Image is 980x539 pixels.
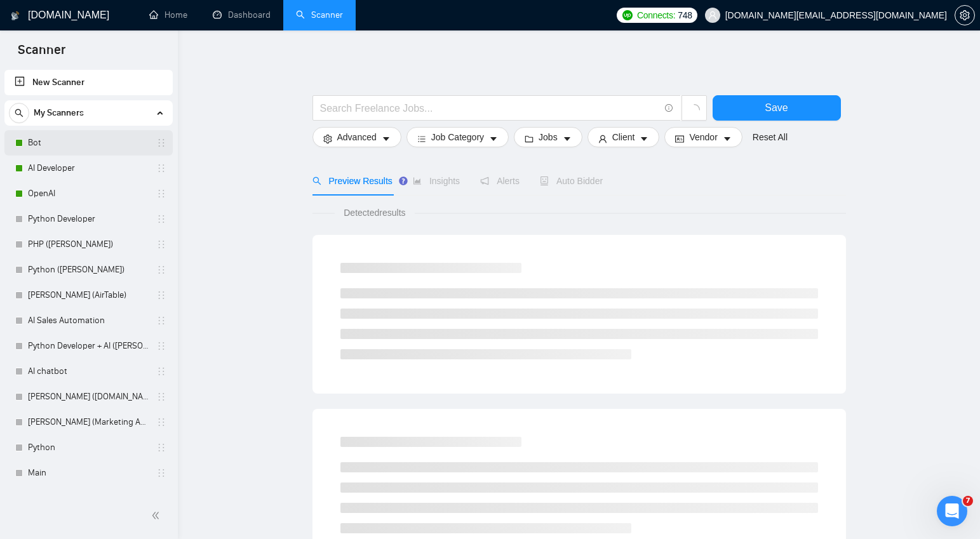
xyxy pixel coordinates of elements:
[34,100,84,126] span: My Scanners
[312,176,321,185] span: search
[28,460,149,486] a: Main
[11,6,20,26] img: logo
[675,134,684,143] span: idcard
[28,156,149,181] a: AI Developer
[28,232,149,257] a: PHP ([PERSON_NAME])
[156,417,166,427] span: holder
[622,10,633,20] img: upwork-logo.png
[156,265,166,275] span: holder
[480,176,489,185] span: notification
[156,163,166,173] span: holder
[312,176,393,186] span: Preview Results
[28,359,149,384] a: AI chatbot
[28,283,149,308] a: [PERSON_NAME] (AirTable)
[151,509,164,522] span: double-left
[28,486,149,511] a: AI Різне
[28,257,149,283] a: Python ([PERSON_NAME])
[335,206,414,220] span: Detected results
[156,468,166,478] span: holder
[664,127,742,147] button: idcardVendorcaret-down
[149,10,187,20] a: homeHome
[525,134,534,143] span: folder
[480,176,520,186] span: Alerts
[156,392,166,402] span: holder
[540,176,603,186] span: Auto Bidder
[640,134,648,143] span: caret-down
[955,10,975,20] a: setting
[689,130,717,144] span: Vendor
[612,130,635,144] span: Client
[955,5,975,25] button: setting
[723,134,732,143] span: caret-down
[156,138,166,148] span: holder
[213,10,271,20] a: dashboardDashboard
[489,134,498,143] span: caret-down
[28,435,149,460] a: Python
[406,127,509,147] button: barsJob Categorycaret-down
[28,130,149,156] a: Bot
[937,496,967,526] iframe: Intercom live chat
[713,95,841,121] button: Save
[156,189,166,199] span: holder
[398,175,409,187] div: Tooltip anchor
[598,134,607,143] span: user
[540,176,549,185] span: robot
[156,443,166,453] span: holder
[28,206,149,232] a: Python Developer
[156,341,166,351] span: holder
[688,104,700,116] span: loading
[296,10,343,20] a: searchScanner
[28,181,149,206] a: OpenAI
[765,100,788,116] span: Save
[678,8,692,22] span: 748
[337,130,377,144] span: Advanced
[563,134,572,143] span: caret-down
[156,214,166,224] span: holder
[587,127,660,147] button: userClientcaret-down
[156,316,166,326] span: holder
[28,308,149,333] a: AI Sales Automation
[637,8,675,22] span: Connects:
[10,109,29,117] span: search
[156,366,166,376] span: holder
[312,127,401,147] button: settingAdvancedcaret-down
[28,333,149,359] a: Python Developer + AI ([PERSON_NAME])
[9,103,29,123] button: search
[665,104,673,112] span: info-circle
[4,70,173,95] li: New Scanner
[156,239,166,250] span: holder
[963,496,973,506] span: 7
[413,176,460,186] span: Insights
[431,130,484,144] span: Job Category
[417,134,426,143] span: bars
[539,130,558,144] span: Jobs
[413,176,422,185] span: area-chart
[8,41,76,67] span: Scanner
[382,134,391,143] span: caret-down
[514,127,582,147] button: folderJobscaret-down
[156,290,166,300] span: holder
[28,409,149,435] a: [PERSON_NAME] (Marketing Automation)
[708,11,717,20] span: user
[28,384,149,409] a: [PERSON_NAME] ([DOMAIN_NAME] - Zapier - Jotform)
[955,10,974,20] span: setting
[320,100,659,116] input: Search Freelance Jobs...
[15,70,163,95] a: New Scanner
[753,130,788,144] a: Reset All
[323,134,332,143] span: setting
